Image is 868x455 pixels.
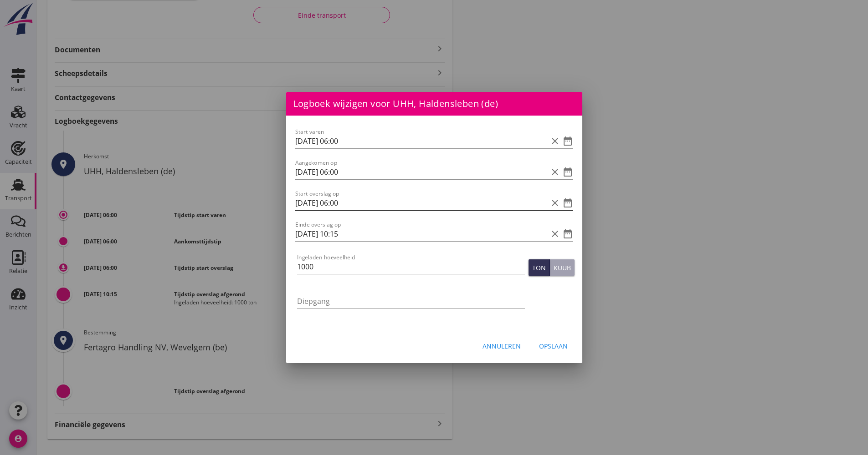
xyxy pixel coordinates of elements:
div: Kuub [554,263,571,273]
div: Annuleren [483,341,521,351]
input: Ingeladen hoeveelheid [297,259,525,274]
button: Ton [529,259,550,276]
i: date_range [562,197,573,208]
input: Einde overslag op [295,227,548,241]
input: Aangekomen op [295,165,548,179]
div: Logboek wijzigen voor UHH, Haldensleben (de) [286,92,582,116]
input: Start overslag op [295,196,548,210]
div: Opslaan [539,341,568,351]
i: date_range [562,167,573,177]
input: Diepgang [297,294,525,308]
i: date_range [562,136,573,147]
input: Start varen [295,134,548,148]
div: Ton [532,263,546,273]
button: Annuleren [475,338,528,354]
i: clear [550,136,560,147]
i: clear [550,228,560,239]
button: Opslaan [532,338,575,354]
i: clear [550,167,560,177]
button: Kuub [550,259,575,276]
i: clear [550,197,560,208]
i: date_range [562,228,573,239]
